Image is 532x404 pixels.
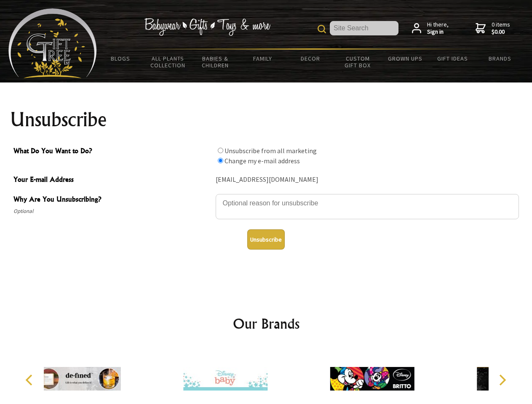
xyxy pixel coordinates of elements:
[13,146,211,158] span: What Do You Want to Do?
[13,194,211,206] span: Why Are You Unsubscribing?
[239,50,287,67] a: Family
[218,148,223,153] input: What Do You Want to Do?
[318,25,326,33] img: product search
[330,21,398,35] input: Site Search
[192,50,239,74] a: Babies & Children
[247,229,285,250] button: Unsubscribe
[476,50,524,67] a: Brands
[13,206,211,216] span: Optional
[225,157,300,165] label: Change my e-mail address
[334,50,382,74] a: Custom Gift Box
[286,50,334,67] a: Decor
[97,50,144,67] a: BLOGS
[427,21,449,36] span: Hi there,
[493,371,511,389] button: Next
[144,18,270,36] img: Babywear - Gifts - Toys & more
[17,314,516,334] h2: Our Brands
[492,21,510,36] span: 0 items
[144,50,192,74] a: All Plants Collection
[412,21,449,36] a: Hi there,Sign in
[216,173,519,186] div: [EMAIL_ADDRESS][DOMAIN_NAME]
[10,109,522,130] h1: Unsubscribe
[21,371,40,389] button: Previous
[476,21,510,36] a: 0 items$0.00
[427,28,449,36] strong: Sign in
[218,158,223,163] input: What Do You Want to Do?
[13,174,211,186] span: Your E-mail Address
[381,50,429,67] a: Grown Ups
[216,194,519,219] textarea: Why Are You Unsubscribing?
[492,28,510,36] strong: $0.00
[225,146,317,155] label: Unsubscribe from all marketing
[429,50,476,67] a: Gift Ideas
[8,8,97,78] img: Babyware - Gifts - Toys and more...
